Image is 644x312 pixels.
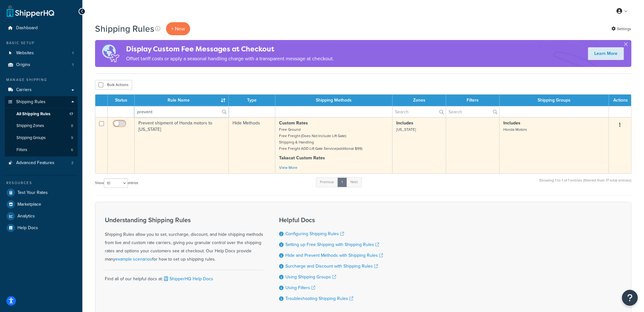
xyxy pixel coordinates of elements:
[229,117,275,173] td: Hide Methods
[392,95,446,106] th: Zones
[5,96,78,108] a: Shipping Rules
[446,106,499,117] input: Search
[5,22,78,34] a: Dashboard
[5,180,78,186] div: Resources
[166,22,190,35] p: + New
[229,95,275,106] th: Type
[16,50,34,56] span: Websites
[16,123,44,129] span: Shipping Zones
[17,190,48,196] span: Test Your Rates
[337,177,347,187] a: 1
[396,120,413,126] strong: Includes
[503,120,520,126] strong: Includes
[279,120,308,126] strong: Custom Rates
[285,241,379,248] a: Setting up Free Shipping with Shipping Rules
[108,95,135,106] th: Status
[5,199,78,210] a: Marketplace
[135,95,229,106] th: Rule Name : activate to sort column ascending
[275,95,392,106] th: Shipping Methods
[503,127,527,132] small: Honda Motors
[16,87,32,93] span: Carriers
[16,135,46,141] span: Shipping Groups
[5,144,78,156] li: Filters
[285,274,336,280] a: Using Shipping Groups
[392,106,446,117] input: Search
[5,210,78,222] a: Analytics
[446,95,500,106] th: Filters
[17,202,41,207] span: Marketplace
[71,123,73,129] span: 8
[609,95,631,106] th: Actions
[611,24,631,33] a: Settings
[5,187,78,198] a: Test Your Rates
[95,80,132,90] button: Bulk Actions
[279,165,297,170] a: View More
[5,120,78,132] li: Shipping Zones
[285,295,353,302] a: Troubleshooting Shipping Rules
[5,108,78,120] li: All Shipping Rules
[135,117,229,173] td: Prevent shipment of Honda motors to [US_STATE]
[72,50,73,56] span: 1
[163,275,213,282] a: ShipperHQ Help Docs
[5,84,78,96] a: Carriers
[285,263,378,269] a: Surcharge and Discount with Shipping Rules
[5,222,78,234] a: Help Docs
[279,127,362,151] small: Free Ground Free Freight (Does Not Include Lift Gate) Shipping & Handling Free Freight ADD Lift G...
[104,178,128,188] select: Showentries
[5,108,78,120] a: All Shipping Rules 17
[5,47,78,59] li: Websites
[16,147,27,153] span: Filters
[16,111,50,117] span: All Shipping Rules
[71,160,73,166] span: 2
[5,77,78,83] div: Manage Shipping
[16,62,30,68] span: Origins
[539,177,631,190] div: Showing 1 to 1 of 1 entries (filtered from 17 total entries)
[95,23,154,35] h1: Shipping Rules
[135,106,228,117] input: Search
[17,214,35,219] span: Analytics
[5,120,78,132] a: Shipping Zones 8
[72,62,73,68] span: 1
[285,284,315,291] a: Using Filters
[5,132,78,144] a: Shipping Groups 9
[5,96,78,156] li: Shipping Rules
[5,157,78,169] a: Advanced Features 2
[71,147,73,153] span: 6
[285,230,344,237] a: Configuring Shipping Rules
[16,160,54,166] span: Advanced Features
[5,144,78,156] a: Filters 6
[5,40,78,46] div: Basic Setup
[316,177,338,187] a: Previous
[285,252,383,259] a: Hide and Prevent Methods with Shipping Rules
[346,177,362,187] a: Next
[500,95,609,106] th: Shipping Groups
[396,127,416,132] small: [US_STATE]
[5,157,78,169] li: Advanced Features
[71,135,73,141] span: 9
[95,178,138,188] label: Show entries
[5,59,78,71] li: Origins
[7,5,54,17] a: ShipperHQ Home
[16,99,46,105] span: Shipping Rules
[115,256,152,262] a: example scenarios
[105,216,263,263] div: Shipping Rules allow you to set, surcharge, discount, and hide shipping methods from live and cus...
[622,290,638,306] button: Open Resource Center
[95,40,126,67] img: duties-banner-06bc72dcb5fe05cb3f9472aba00be2ae8eb53ab6f0d8bb03d382ba314ac3c341.png
[16,25,38,31] span: Dashboard
[69,111,73,117] span: 17
[279,216,383,223] h3: Helpful Docs
[105,270,263,283] div: Find all of our helpful docs at:
[126,54,334,63] p: Offset tariff costs or apply a seasonal handling charge with a transparent message at checkout.
[126,44,334,54] h4: Display Custom Fee Messages at Checkout
[279,155,325,161] strong: Takacat Custom Rates
[5,47,78,59] a: Websites 1
[5,132,78,144] li: Shipping Groups
[588,47,624,60] a: Learn More
[105,216,263,223] h3: Understanding Shipping Rules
